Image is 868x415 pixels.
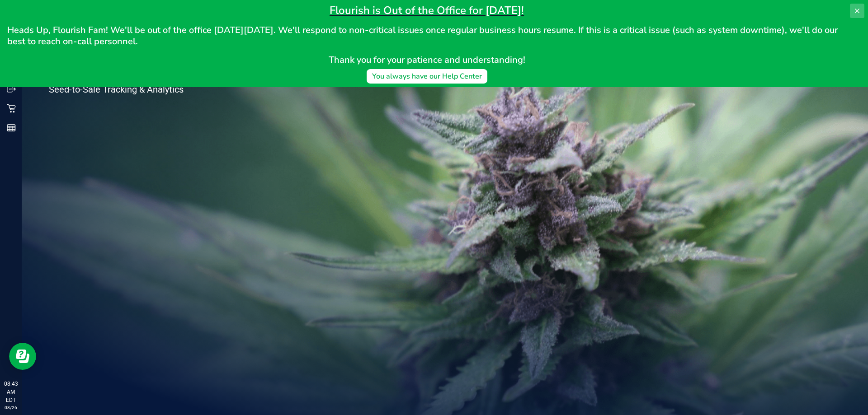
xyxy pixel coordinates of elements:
span: Flourish is Out of the Office for [DATE]! [330,3,524,18]
p: 08:43 AM EDT [4,380,18,404]
span: Thank you for your patience and understanding! [329,54,525,66]
p: 08/26 [4,404,18,411]
p: Seed-to-Sale Tracking & Analytics [49,85,221,94]
span: Heads Up, Flourish Fam! We'll be out of the office [DATE][DATE]. We'll respond to non-critical is... [7,24,840,47]
inline-svg: Retail [7,104,16,113]
iframe: Resource center [9,343,36,370]
inline-svg: Outbound [7,84,16,93]
div: You always have our Help Center [372,71,482,82]
inline-svg: Reports [7,123,16,132]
